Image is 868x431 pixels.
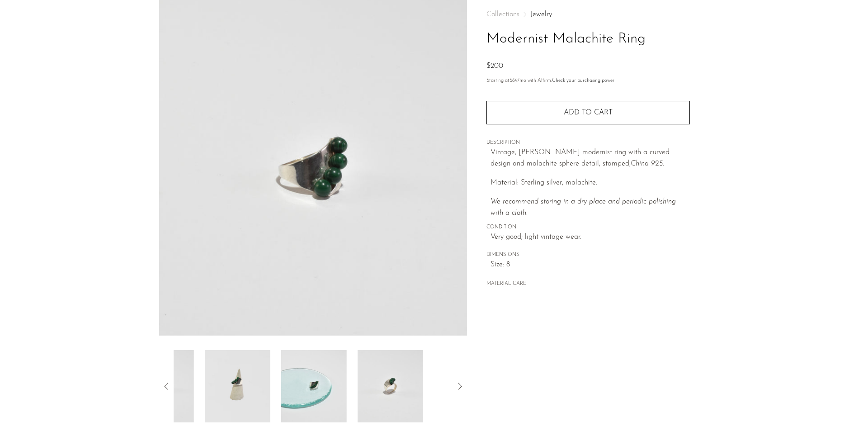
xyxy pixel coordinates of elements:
[552,78,614,83] a: Check your purchasing power - Learn more about Affirm Financing (opens in modal)
[509,78,518,83] span: $69
[491,259,690,271] span: Size: 8
[491,177,690,189] p: Material: Sterling silver, malachite.
[530,11,552,18] a: Jewelry
[564,109,613,117] span: Add to cart
[486,101,690,124] button: Add to cart
[358,350,423,422] img: Modernist Malachite Ring
[491,147,690,170] p: Vintage, [PERSON_NAME] modernist ring with a curved design and malachite sphere detail, stamped,
[491,232,690,243] span: Very good; light vintage wear.
[486,139,690,147] span: DESCRIPTION
[486,251,690,259] span: DIMENSIONS
[486,62,503,70] span: $200
[491,198,676,217] i: We recommend storing in a dry place and periodic polishing with a cloth.
[631,160,664,167] em: China 925.
[486,11,690,18] nav: Breadcrumbs
[128,350,194,422] img: Modernist Malachite Ring
[281,350,347,422] img: Modernist Malachite Ring
[205,350,270,422] img: Modernist Malachite Ring
[486,28,690,51] h1: Modernist Malachite Ring
[486,281,526,288] button: MATERIAL CARE
[486,223,690,232] span: CONDITION
[486,77,690,85] p: Starting at /mo with Affirm.
[486,11,519,18] span: Collections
